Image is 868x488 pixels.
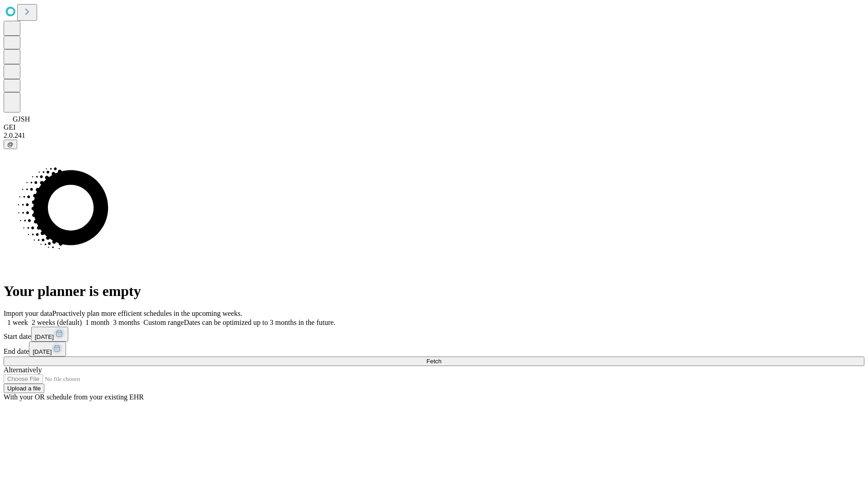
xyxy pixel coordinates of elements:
div: 2.0.241 [4,131,864,140]
h1: Your planner is empty [4,283,864,300]
button: Fetch [4,357,864,366]
div: Start date [4,327,864,342]
span: Alternatively [4,366,42,374]
span: [DATE] [35,333,54,340]
div: End date [4,342,864,357]
button: Upload a file [4,384,44,393]
button: [DATE] [29,342,66,357]
span: 1 week [7,319,28,326]
span: [DATE] [33,348,52,355]
span: @ [7,141,14,148]
span: Fetch [426,358,441,365]
span: Import your data [4,310,52,317]
div: GEI [4,123,864,131]
span: 3 months [113,319,140,326]
span: 1 month [85,319,109,326]
span: Proactively plan more efficient schedules in the upcoming weeks. [52,310,242,317]
button: @ [4,140,17,149]
span: 2 weeks (default) [32,319,82,326]
span: GJSH [13,115,30,123]
button: [DATE] [31,327,68,342]
span: With your OR schedule from your existing EHR [4,393,144,401]
span: Dates can be optimized up to 3 months in the future. [184,319,335,326]
span: Custom range [143,319,184,326]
